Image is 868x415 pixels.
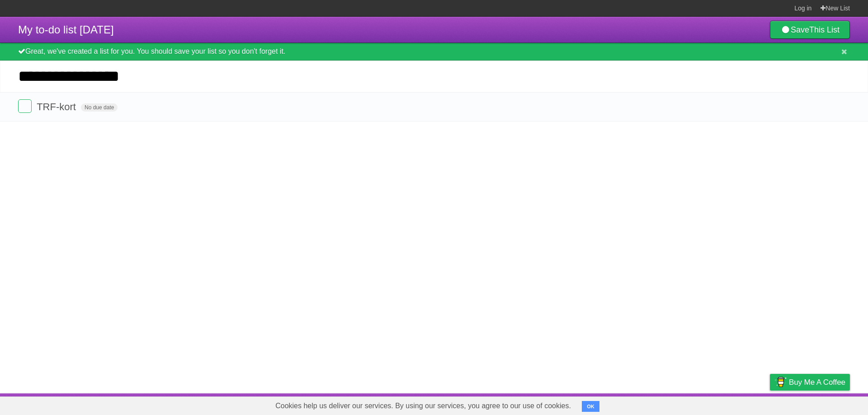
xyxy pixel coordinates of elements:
a: About [650,396,669,413]
b: This List [809,25,840,34]
a: Buy me a coffee [770,374,850,391]
a: Developers [679,396,716,413]
a: SaveThis List [770,21,850,39]
span: Cookies help us deliver our services. By using our services, you agree to our use of cookies. [266,397,580,415]
img: Buy me a coffee [774,374,787,390]
span: My to-do list [DATE] [18,23,114,36]
span: No due date [81,103,118,112]
button: OK [582,401,599,412]
span: Buy me a coffee [789,374,845,390]
a: Privacy [758,396,782,413]
a: Suggest a feature [793,396,850,413]
a: Terms [727,396,747,413]
span: TRF-kort [37,101,78,112]
label: Done [18,99,32,113]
